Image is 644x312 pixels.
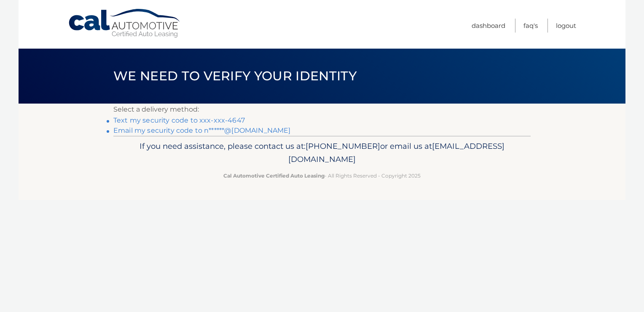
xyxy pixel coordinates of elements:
[119,171,525,180] p: - All Rights Reserved - Copyright 2025
[223,172,325,179] strong: Cal Automotive Certified Auto Leasing
[113,104,531,115] p: Select a delivery method:
[306,141,380,151] span: [PHONE_NUMBER]
[119,140,525,167] p: If you need assistance, please contact us at: or email us at
[113,126,291,134] a: Email my security code to n******@[DOMAIN_NAME]
[113,116,245,124] a: Text my security code to xxx-xxx-4647
[472,19,505,33] a: Dashboard
[113,68,357,84] span: We need to verify your identity
[556,19,576,33] a: Logout
[523,19,538,33] a: FAQ's
[68,8,182,38] a: Cal Automotive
